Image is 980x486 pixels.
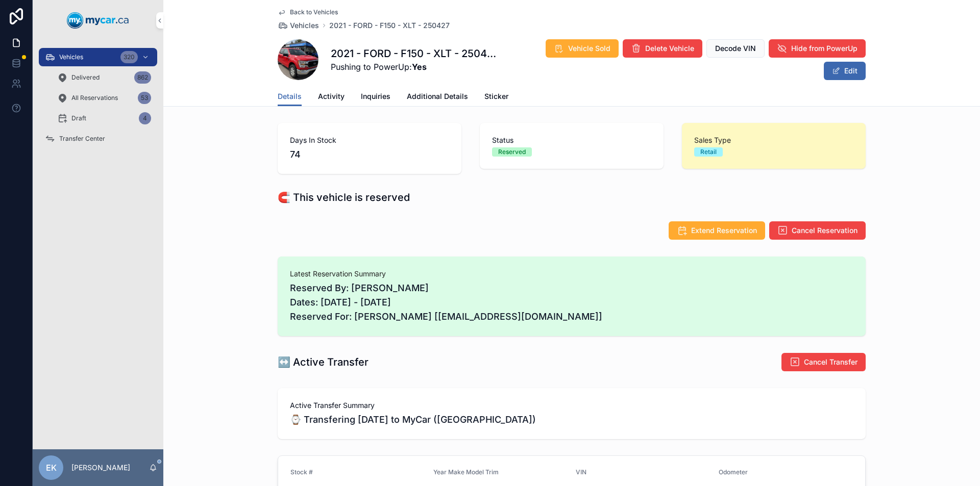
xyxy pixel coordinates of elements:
[331,46,497,61] h1: 2021 - FORD - F150 - XLT - 250427
[792,225,857,236] span: Cancel Reservation
[71,94,118,102] span: All Reservations
[433,468,499,476] span: Year Make Model Trim
[331,61,497,73] span: Pushing to PowerUp:
[278,87,302,107] a: Details
[781,353,866,371] button: Cancel Transfer
[278,20,319,31] a: Vehicles
[623,39,702,58] button: Delete Vehicle
[134,71,151,84] div: 862
[407,87,468,108] a: Additional Details
[120,51,138,63] div: 320
[791,43,857,54] span: Hide from PowerUp
[67,12,129,29] img: App logo
[71,73,100,82] span: Delivered
[804,357,857,367] span: Cancel Transfer
[278,190,410,204] h1: 🧲 This vehicle is reserved
[39,48,157,66] a: Vehicles320
[290,269,853,279] span: Latest Reservation Summary
[290,400,853,411] span: Active Transfer Summary
[824,62,866,80] button: Edit
[407,91,468,101] span: Additional Details
[318,91,345,101] span: Activity
[290,8,338,16] span: Back to Vehicles
[138,92,151,104] div: 53
[546,39,619,58] button: Vehicle Sold
[71,463,130,473] p: [PERSON_NAME]
[492,135,651,145] span: Status
[290,468,313,476] span: Stock #
[484,91,508,101] span: Sticker
[51,89,157,107] a: All Reservations53
[669,221,765,240] button: Extend Reservation
[769,221,866,240] button: Cancel Reservation
[700,147,717,157] div: Retail
[278,8,338,16] a: Back to Vehicles
[290,20,319,31] span: Vehicles
[51,68,157,87] a: Delivered862
[278,355,369,369] h1: ↔️ Active Transfer
[59,135,105,143] span: Transfer Center
[290,147,449,162] span: 74
[329,20,450,31] a: 2021 - FORD - F150 - XLT - 250427
[71,114,86,122] span: Draft
[694,135,853,145] span: Sales Type
[51,109,157,127] a: Draft4
[645,43,694,54] span: Delete Vehicle
[278,91,302,101] span: Details
[769,39,866,58] button: Hide from PowerUp
[361,91,390,101] span: Inquiries
[568,43,610,54] span: Vehicle Sold
[706,39,765,58] button: Decode VIN
[691,225,757,236] span: Extend Reservation
[33,41,163,161] div: scrollable content
[290,413,853,427] span: ⌚ Transfering [DATE] to MyCar ([GEOGRAPHIC_DATA])
[498,147,526,157] div: Reserved
[412,62,427,72] strong: Yes
[46,462,57,474] span: EK
[59,53,83,61] span: Vehicles
[719,468,748,476] span: Odometer
[318,87,345,108] a: Activity
[715,43,756,54] span: Decode VIN
[290,135,449,145] span: Days In Stock
[39,130,157,148] a: Transfer Center
[576,468,586,476] span: VIN
[484,87,508,108] a: Sticker
[361,87,390,108] a: Inquiries
[139,112,151,124] div: 4
[290,281,853,324] span: Reserved By: [PERSON_NAME] Dates: [DATE] - [DATE] Reserved For: [PERSON_NAME] [[EMAIL_ADDRESS][DO...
